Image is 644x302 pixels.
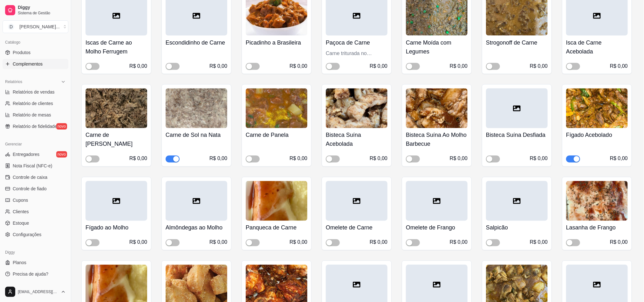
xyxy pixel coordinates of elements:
[18,5,66,11] span: Diggy
[530,62,548,70] div: R$ 0,00
[86,38,147,56] h4: Iscas de Carne ao Molho Ferrugem
[406,223,468,232] h4: Omelete de Frango
[3,207,68,217] a: Clientes
[370,155,387,163] div: R$ 0,00
[246,88,307,128] img: product-image
[3,20,68,33] button: Select a team
[3,59,68,69] a: Complementos
[129,62,147,70] div: R$ 0,00
[3,184,68,194] a: Controle de fiado
[246,223,307,232] h4: Panqueca de Carne
[18,11,66,16] span: Sistema de Gestão
[18,289,58,294] span: [EMAIL_ADDRESS][DOMAIN_NAME]
[246,38,307,47] h4: Picadinho a Brasileira
[13,61,43,67] span: Complementos
[450,239,468,246] div: R$ 0,00
[450,155,468,163] div: R$ 0,00
[3,218,68,228] a: Estoque
[3,121,68,131] a: Relatório de fidelidadenovo
[13,112,51,118] span: Relatório de mesas
[370,239,387,246] div: R$ 0,00
[246,181,307,221] img: product-image
[129,239,147,246] div: R$ 0,00
[13,259,26,266] span: Planos
[166,38,227,47] h4: Escondidinho de Carne
[566,223,628,232] h4: Lasanha de Frango
[13,100,53,107] span: Relatório de clientes
[3,149,68,159] a: Entregadoresnovo
[530,239,548,246] div: R$ 0,00
[3,3,68,18] a: DiggySistema de Gestão
[486,38,548,47] h4: Strogonoff de Carne
[209,155,227,163] div: R$ 0,00
[13,220,29,226] span: Estoque
[13,163,52,169] span: Nota Fiscal (NFC-e)
[3,229,68,240] a: Configurações
[246,131,307,140] h4: Carne de Panela
[326,131,387,149] h4: Bisteca Suína Acebolada
[3,37,68,47] div: Catálogo
[13,89,55,95] span: Relatórios de vendas
[209,62,227,70] div: R$ 0,00
[13,208,29,215] span: Clientes
[3,284,68,299] button: [EMAIL_ADDRESS][DOMAIN_NAME]
[3,47,68,58] a: Produtos
[326,88,387,128] img: product-image
[86,88,147,128] img: product-image
[8,24,14,30] span: D
[326,223,387,232] h4: Omelete de Carne
[86,223,147,232] h4: Fígado ao Molho
[13,186,47,192] span: Controle de fiado
[166,88,227,128] img: product-image
[3,139,68,149] div: Gerenciar
[406,88,468,128] img: product-image
[3,247,68,257] div: Diggy
[566,181,628,221] img: product-image
[3,110,68,120] a: Relatório de mesas
[13,49,31,56] span: Produtos
[13,174,47,180] span: Controle de caixa
[3,269,68,279] a: Precisa de ajuda?
[370,62,387,70] div: R$ 0,00
[13,197,28,203] span: Cupons
[566,131,628,140] h4: Fígado Acebolado
[3,87,68,97] a: Relatórios de vendas
[326,50,387,57] div: Carne triturada no liquidificador com farofa
[610,239,628,246] div: R$ 0,00
[13,271,48,277] span: Precisa de ajuda?
[566,38,628,56] h4: Isca de Carne Acebolada
[566,88,628,128] img: product-image
[450,62,468,70] div: R$ 0,00
[3,257,68,268] a: Planos
[486,131,548,140] h4: Bisteca Suína Desfiada
[86,131,147,149] h4: Carne de [PERSON_NAME]
[209,239,227,246] div: R$ 0,00
[3,172,68,182] a: Controle de caixa
[13,231,41,238] span: Configurações
[290,62,307,70] div: R$ 0,00
[406,131,468,149] h4: Bisteca Suína Ao Molho Barbecue
[610,155,628,163] div: R$ 0,00
[326,38,387,47] h4: Paçoca de Carne
[166,131,227,140] h4: Carne de Sol na Nata
[3,98,68,109] a: Relatório de clientes
[3,195,68,205] a: Cupons
[19,24,60,30] div: [PERSON_NAME] ...
[486,223,548,232] h4: Salpicão
[166,223,227,232] h4: Almôndegas ao Molho
[530,155,548,163] div: R$ 0,00
[5,79,22,84] span: Relatórios
[13,123,57,130] span: Relatório de fidelidade
[290,239,307,246] div: R$ 0,00
[129,155,147,163] div: R$ 0,00
[406,38,468,56] h4: Carne Moída com Legumes
[290,155,307,163] div: R$ 0,00
[610,62,628,70] div: R$ 0,00
[3,161,68,171] a: Nota Fiscal (NFC-e)
[13,151,39,158] span: Entregadores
